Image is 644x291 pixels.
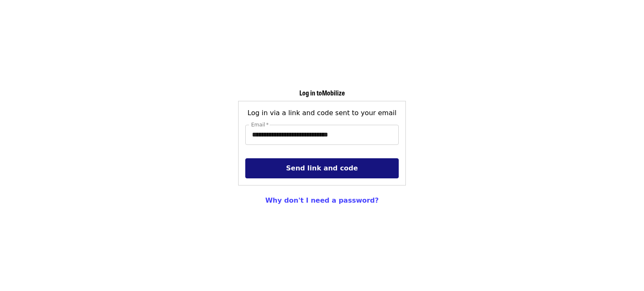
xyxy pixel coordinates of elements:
[245,158,399,178] button: Send link and code
[247,109,396,117] span: Log in via a link and code sent to your email
[286,164,358,172] span: Send link and code
[299,88,345,98] span: Log in to Mobilize
[265,196,379,204] a: Why don't I need a password?
[245,125,399,145] input: [object Object]
[251,121,265,127] span: Email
